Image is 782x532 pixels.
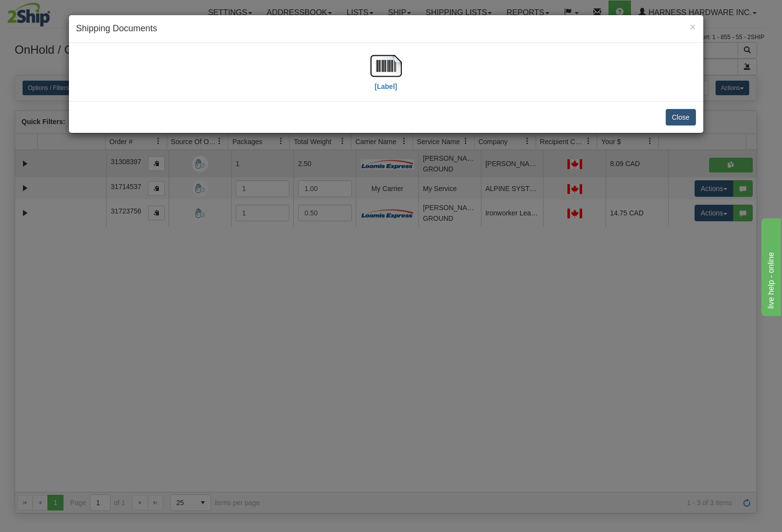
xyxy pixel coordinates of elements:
[690,21,695,32] button: Close
[370,61,402,90] a: [Label]
[690,21,695,32] span: ×
[76,22,696,35] h4: Shipping Documents
[7,6,90,18] div: live help - online
[760,216,781,316] iframe: chat widget
[370,50,402,82] img: barcode.jpg
[666,109,696,126] button: Close
[375,82,397,91] label: [Label]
